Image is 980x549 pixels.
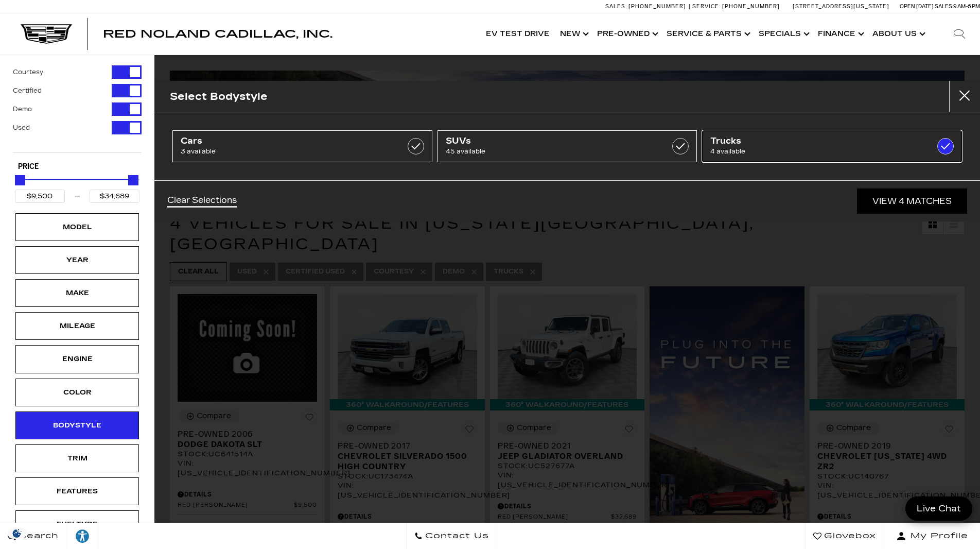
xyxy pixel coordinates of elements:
span: 3 available [181,146,388,157]
span: 45 available [446,146,653,157]
label: Courtesy [13,67,43,77]
a: Service & Parts [661,13,754,55]
span: [PHONE_NUMBER] [628,3,686,10]
a: View 4 Matches [857,188,967,214]
a: Trucks4 available [702,130,962,162]
a: Specials [754,13,813,55]
span: Live Chat [912,503,966,514]
div: Search [939,13,980,55]
span: Sales: [935,3,953,10]
a: Service: [PHONE_NUMBER] [689,4,782,9]
a: [STREET_ADDRESS][US_STATE] [793,3,889,10]
div: Color [51,387,103,398]
div: ModelModel [15,213,139,241]
span: Sales: [605,3,627,10]
span: 9 AM-6 PM [953,3,980,10]
span: Search [16,529,59,543]
a: About Us [867,13,929,55]
div: BodystyleBodystyle [15,411,139,439]
div: Mileage [51,320,103,332]
img: Cadillac Dark Logo with Cadillac White Text [21,24,72,44]
div: Fueltype [51,519,103,530]
label: Used [13,123,30,133]
div: FueltypeFueltype [15,510,139,538]
button: Open user profile menu [884,523,980,549]
span: Glovebox [821,529,876,543]
h2: Select Bodystyle [170,88,268,105]
a: Live Chat [905,496,972,521]
div: Bodystyle [51,420,103,431]
div: Maximum Price [128,175,138,185]
a: Contact Us [406,523,497,549]
div: MakeMake [15,279,139,307]
h5: Price [18,162,136,171]
div: EngineEngine [15,345,139,373]
span: Trucks [710,136,917,146]
a: New [555,13,592,55]
div: Engine [51,353,103,365]
span: Red Noland Cadillac, Inc. [103,28,332,40]
div: Model [51,221,103,233]
div: Explore your accessibility options [67,528,98,544]
div: Filter by Vehicle Type [13,65,142,152]
input: Minimum [15,190,65,203]
a: Clear Selections [167,195,237,208]
span: Cars [181,136,388,146]
img: Opt-Out Icon [5,528,29,539]
a: Glovebox [805,523,884,549]
div: YearYear [15,246,139,274]
div: Minimum Price [15,175,25,185]
div: Trim [51,453,103,464]
a: Cars3 available [172,130,432,162]
span: SUVs [446,136,653,146]
div: Year [51,254,103,266]
a: Pre-Owned [592,13,661,55]
span: [PHONE_NUMBER] [722,3,780,10]
div: Price [15,171,139,203]
div: FeaturesFeatures [15,477,139,505]
input: Maximum [90,190,139,203]
button: Close [949,81,980,112]
a: Sales: [PHONE_NUMBER] [605,4,689,9]
div: ColorColor [15,379,139,406]
span: Contact Us [423,529,489,543]
a: EV Test Drive [481,13,555,55]
a: SUVs45 available [437,130,697,162]
section: Click to Open Cookie Consent Modal [5,528,29,539]
a: Red Noland Cadillac, Inc. [103,29,332,39]
label: Demo [13,104,32,114]
a: Explore your accessibility options [67,523,98,549]
div: MileageMileage [15,312,139,340]
div: TrimTrim [15,444,139,472]
span: Service: [692,3,721,10]
a: Finance [813,13,867,55]
span: Open [DATE] [900,3,934,10]
div: Features [51,486,103,497]
div: Make [51,287,103,299]
label: Certified [13,85,42,96]
span: 4 available [710,146,917,157]
span: My Profile [906,529,968,543]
